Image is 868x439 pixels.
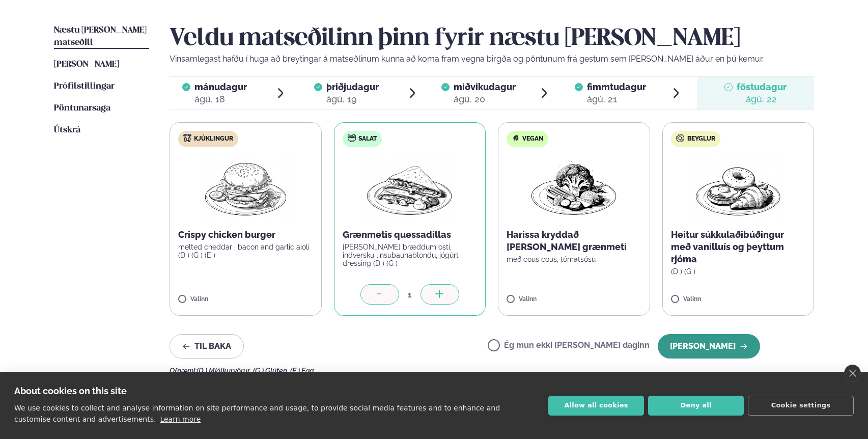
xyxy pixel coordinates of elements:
img: salad.svg [348,134,356,142]
p: (D ) (G ) [671,267,806,276]
span: (E ) Egg [290,367,314,375]
span: föstudagur [737,81,787,92]
span: Pöntunarsaga [54,104,110,113]
p: Heitur súkkulaðibúðingur með vanilluís og þeyttum rjóma [671,229,806,265]
span: þriðjudagur [326,81,379,92]
button: Allow all cookies [548,396,644,416]
div: ágú. 21 [587,93,646,105]
button: Til baka [170,334,244,359]
a: Útskrá [54,124,80,136]
span: (G ) Glúten , [253,367,290,375]
img: Hamburger.png [201,155,291,221]
p: með cous cous, tómatsósu [507,255,641,263]
span: Næstu [PERSON_NAME] matseðill [54,26,147,47]
a: Næstu [PERSON_NAME] matseðill [54,24,149,49]
button: Deny all [648,396,744,416]
h2: Veldu matseðilinn þinn fyrir næstu [PERSON_NAME] [170,24,814,53]
img: Vegan.svg [512,134,520,142]
a: [PERSON_NAME] [54,59,119,71]
a: Prófílstillingar [54,80,115,93]
img: bagle-new-16px.svg [676,134,685,142]
span: (D ) Mjólkurvörur , [197,367,253,375]
span: Beyglur [687,135,715,143]
p: Grænmetis quessadillas [343,229,478,241]
button: [PERSON_NAME] [658,334,760,359]
img: chicken.svg [183,134,191,142]
div: ágú. 18 [194,93,247,105]
div: ágú. 22 [737,93,787,105]
p: Harissa kryddað [PERSON_NAME] grænmeti [507,229,641,253]
a: close [844,365,861,382]
img: Croissant.png [693,155,783,221]
div: ágú. 19 [326,93,379,105]
img: Vegan.png [529,155,619,221]
button: Cookie settings [748,396,854,416]
span: Vegan [522,135,543,143]
a: Pöntunarsaga [54,102,110,115]
p: Vinsamlegast hafðu í huga að breytingar á matseðlinum kunna að koma fram vegna birgða og pöntunum... [170,53,814,65]
span: mánudagur [194,81,247,92]
p: [PERSON_NAME] bræddum osti, indversku linsubaunablöndu, jógúrt dressing (D ) (G ) [343,243,478,267]
img: Quesadilla.png [365,155,455,221]
div: ágú. 20 [454,93,516,105]
p: melted cheddar , bacon and garlic aioli (D ) (G ) (E ) [178,243,313,259]
span: [PERSON_NAME] [54,60,119,69]
p: Crispy chicken burger [178,229,313,241]
span: Salat [358,135,377,143]
a: Learn more [160,415,201,423]
p: We use cookies to collect and analyse information on site performance and usage, to provide socia... [14,404,500,423]
div: 1 [399,289,421,300]
span: fimmtudagur [587,81,646,92]
strong: About cookies on this site [14,386,127,396]
span: Prófílstillingar [54,82,115,91]
div: Ofnæmi: [170,367,814,375]
span: Útskrá [54,126,80,134]
span: miðvikudagur [454,81,516,92]
span: Kjúklingur [194,135,233,143]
